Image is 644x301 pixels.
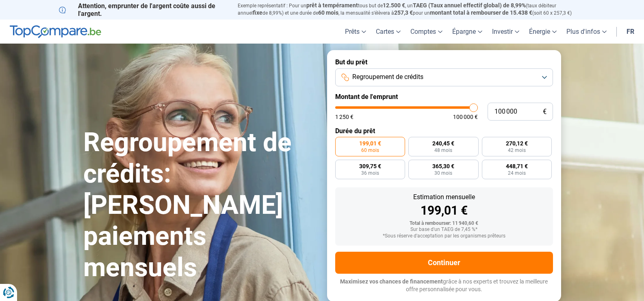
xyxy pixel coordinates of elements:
[335,93,553,101] label: Montant de l'emprunt
[405,20,447,44] a: Comptes
[342,233,546,239] div: *Sous réserve d'acceptation par les organismes prêteurs
[83,127,317,283] h1: Regroupement de crédits: [PERSON_NAME] paiements mensuels
[361,171,379,176] span: 36 mois
[524,20,562,44] a: Énergie
[487,20,524,44] a: Investir
[335,127,553,135] label: Durée du prêt
[342,194,546,200] div: Estimation mensuelle
[340,20,371,44] a: Prêts
[335,114,353,120] span: 1 250 €
[352,73,423,81] span: Regroupement de crédits
[318,9,338,16] span: 60 mois
[253,9,262,16] span: fixe
[506,163,528,169] span: 448,71 €
[335,68,553,86] button: Regroupement de crédits
[394,9,413,16] span: 257,3 €
[342,204,546,217] div: 199,01 €
[508,171,526,176] span: 24 mois
[447,20,487,44] a: Épargne
[430,9,532,16] span: montant total à rembourser de 15.438 €
[59,2,228,18] p: Attention, emprunter de l'argent coûte aussi de l'argent.
[238,2,585,17] p: Exemple représentatif : Pour un tous but de , un (taux débiteur annuel de 8,99%) et une durée de ...
[361,148,379,153] span: 60 mois
[306,2,358,9] span: prêt à tempérament
[342,221,546,226] div: Total à rembourser: 11 940,60 €
[506,141,528,146] span: 270,12 €
[383,2,405,9] span: 12.500 €
[342,227,546,233] div: Sur base d'un TAEG de 7,45 %*
[371,20,405,44] a: Cartes
[434,148,452,153] span: 48 mois
[432,141,454,146] span: 240,45 €
[432,163,454,169] span: 365,30 €
[359,163,381,169] span: 309,75 €
[622,20,639,44] a: fr
[340,278,443,285] span: Maximisez vos chances de financement
[562,20,611,44] a: Plus d'infos
[359,141,381,146] span: 199,01 €
[453,114,478,120] span: 100 000 €
[413,2,526,9] span: TAEG (Taux annuel effectif global) de 8,99%
[335,278,553,294] p: grâce à nos experts et trouvez la meilleure offre personnalisée pour vous.
[434,171,452,176] span: 30 mois
[335,252,553,274] button: Continuer
[543,108,546,115] span: €
[10,25,101,38] img: TopCompare
[508,148,526,153] span: 42 mois
[335,58,553,66] label: But du prêt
